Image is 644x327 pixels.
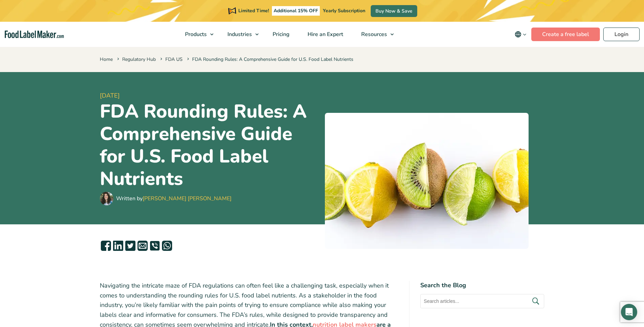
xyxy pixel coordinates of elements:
[371,5,417,17] a: Buy Now & Save
[323,7,365,14] span: Yearly Subscription
[183,31,207,38] span: Products
[359,31,388,38] span: Resources
[603,28,640,41] a: Login
[420,294,544,308] input: Search articles...
[100,56,113,63] a: Home
[100,192,113,205] img: Maria Abi Hanna - Food Label Maker
[264,22,297,47] a: Pricing
[100,91,319,100] span: [DATE]
[306,31,344,38] span: Hire an Expert
[100,100,319,190] h1: FDA Rounding Rules: A Comprehensive Guide for U.S. Food Label Nutrients
[225,31,253,38] span: Industries
[116,194,232,203] div: Written by
[352,22,397,47] a: Resources
[176,22,217,47] a: Products
[186,56,353,63] span: FDA Rounding Rules: A Comprehensive Guide for U.S. Food Label Nutrients
[143,195,232,202] a: [PERSON_NAME] [PERSON_NAME]
[272,6,320,16] span: Additional 15% OFF
[299,22,351,47] a: Hire an Expert
[420,281,544,290] h4: Search the Blog
[531,28,600,41] a: Create a free label
[122,56,156,63] a: Regulatory Hub
[165,56,183,63] a: FDA US
[238,7,269,14] span: Limited Time!
[271,31,290,38] span: Pricing
[621,304,637,320] div: Open Intercom Messenger
[219,22,262,47] a: Industries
